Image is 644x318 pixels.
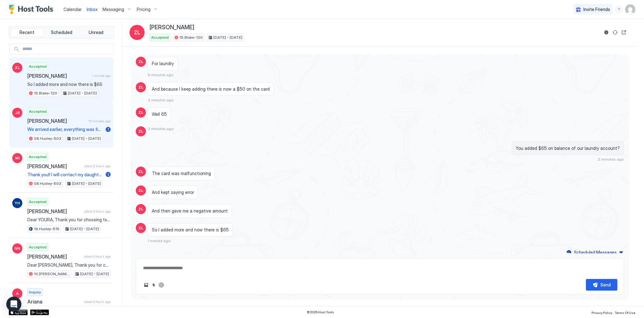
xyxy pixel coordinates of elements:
[102,7,124,12] span: Messaging
[10,28,44,37] button: Recent
[9,5,56,14] a: Host Tools Logo
[620,29,628,36] button: Open reservation
[15,110,20,116] span: JS
[72,181,101,186] span: [DATE] - [DATE]
[516,145,620,151] span: You added $65 on balance of our laundry account?
[138,110,143,115] span: ZL
[138,188,143,193] span: ZL
[150,24,194,31] span: [PERSON_NAME]
[611,29,619,36] button: Sync reservation
[68,90,97,96] span: [DATE] - [DATE]
[27,82,111,87] span: So I added more and now there is $65
[27,262,111,268] span: Dear [PERSON_NAME], Thank you for choosing to stay at our apartment. 📅 I’d like to confirm your r...
[107,127,109,132] span: 1
[15,155,19,161] span: MI
[151,35,169,40] span: Accepted
[87,6,97,13] a: Inbox
[84,300,111,304] span: about 6 hours ago
[34,271,69,277] span: 10.[PERSON_NAME]-203
[29,109,47,114] span: Accepted
[615,6,623,13] div: menu
[600,281,611,288] div: Send
[152,111,167,117] span: Well 65
[15,65,20,71] span: ZL
[107,172,109,177] span: 1
[603,29,610,36] button: Reservation information
[63,7,82,12] span: Calendar
[87,7,97,12] span: Inbox
[84,254,111,258] span: about 6 hours ago
[80,271,109,277] span: [DATE] - [DATE]
[148,72,174,77] span: 5 minutes ago
[70,226,99,232] span: [DATE] - [DATE]
[615,311,635,315] span: Terms Of Use
[138,84,143,90] span: ZL
[27,127,103,132] span: We arrived earlier, everything was fine. Thank you.
[148,238,171,243] span: 1 minute ago
[92,74,111,78] span: 1 minute ago
[148,98,174,102] span: 3 minutes ago
[27,73,90,79] span: [PERSON_NAME]
[598,157,624,162] span: 2 minutes ago
[34,136,61,141] span: 08.Huxley-503
[307,310,334,314] span: © 2025 Host Tools
[27,298,82,305] span: Ariana
[27,118,86,124] span: [PERSON_NAME]
[20,44,113,54] input: Input Field
[29,244,47,250] span: Accepted
[138,128,143,134] span: ZL
[63,6,82,13] a: Calendar
[29,289,41,295] span: Inquiry
[142,281,150,289] button: Upload image
[152,61,174,66] span: For laundry
[79,28,113,37] button: Unread
[152,86,270,92] span: And because I keep adding there is now a $50 on the card
[29,154,47,160] span: Accepted
[213,35,242,40] span: [DATE] - [DATE]
[148,126,174,131] span: 3 minutes ago
[72,136,101,141] span: [DATE] - [DATE]
[138,225,143,231] span: ZL
[15,200,20,206] span: YH
[27,163,82,169] span: [PERSON_NAME]
[592,309,612,315] a: Privacy Policy
[29,64,47,69] span: Accepted
[34,181,61,186] span: 08.Huxley-503
[45,28,78,37] button: Scheduled
[30,309,49,315] a: Google Play Store
[152,190,194,195] span: And kept saying error
[138,169,143,174] span: ZL
[27,172,103,178] span: Thank you!! I will contact my daughter right away.
[625,4,635,14] div: User profile
[574,249,617,256] div: Scheduled Messages
[586,279,617,291] button: Send
[152,171,211,176] span: The card was malfunctioning
[592,311,612,315] span: Privacy Policy
[88,119,111,123] span: 15 minutes ago
[9,309,28,315] a: App Store
[9,26,114,38] div: tab-group
[152,227,229,233] span: So I added more and now there is $65
[6,297,21,312] div: Open Intercom Messenger
[14,246,20,251] span: NN
[29,199,47,205] span: Accepted
[138,59,143,65] span: ZL
[27,208,82,214] span: [PERSON_NAME]
[157,281,165,289] button: ChatGPT Auto Reply
[89,30,103,35] span: Unread
[84,164,111,168] span: about 2 hours ago
[150,281,157,289] button: Quick reply
[138,206,143,212] span: ZL
[27,253,82,260] span: [PERSON_NAME]
[34,90,57,96] span: 15.Blake-120
[27,217,111,223] span: Dear YOURA, Thank you for choosing to stay at our apartment. 📅 I’d like to confirm your reservati...
[84,209,111,213] span: about 3 hours ago
[583,7,610,12] span: Invite Friends
[34,226,59,232] span: 19.Huxley-515
[615,309,635,315] a: Terms Of Use
[134,29,140,36] span: ZL
[565,248,624,257] button: Scheduled Messages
